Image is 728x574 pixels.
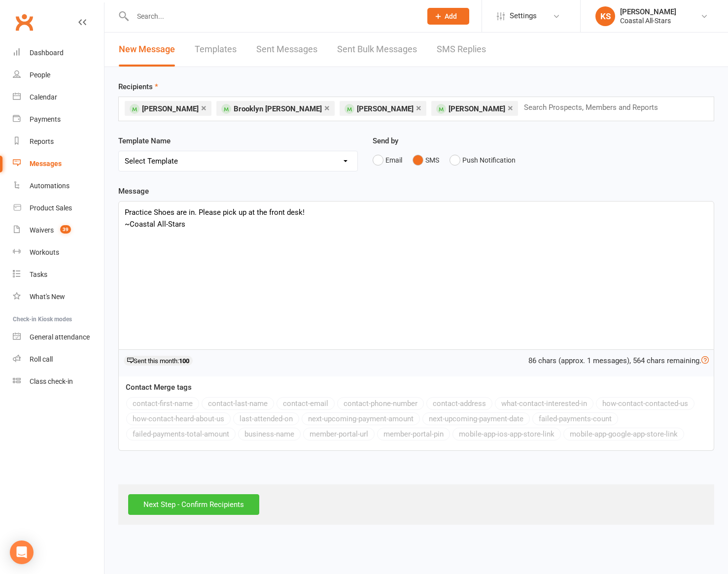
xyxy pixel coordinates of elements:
div: Sent this month: [124,356,193,366]
span: Settings [510,5,537,27]
div: Calendar [30,93,57,101]
span: [PERSON_NAME] [449,104,505,113]
a: Class kiosk mode [13,371,104,393]
p: ~Coastal All-Stars [125,218,708,230]
a: Sent Messages [256,33,317,67]
span: [PERSON_NAME] [142,104,199,113]
div: Tasks [30,270,47,278]
button: Push Notification [450,151,516,169]
a: Dashboard [13,42,104,64]
div: Practice Shoes are in. Please pick up at the front desk! [119,202,714,349]
button: Email [373,151,402,169]
a: General attendance kiosk mode [13,326,104,348]
div: Workouts [30,248,59,256]
label: Template Name [118,135,171,147]
div: [PERSON_NAME] [620,7,676,16]
a: Messages [13,153,104,175]
div: 86 chars (approx. 1 messages), 564 chars remaining. [528,355,709,367]
a: Waivers 39 [13,219,104,241]
a: Product Sales [13,197,104,219]
div: Automations [30,182,69,190]
div: People [30,71,50,79]
a: × [324,100,330,116]
button: SMS [413,151,439,169]
a: What's New [13,286,104,308]
label: Send by [373,135,398,147]
button: Add [427,8,469,25]
a: Sent Bulk Messages [337,33,417,67]
div: Coastal All-Stars [620,16,676,25]
a: SMS Replies [437,33,486,67]
div: Messages [30,160,62,168]
a: Templates [195,33,237,67]
span: Add [445,12,457,20]
div: Reports [30,137,54,145]
div: Dashboard [30,49,64,57]
a: × [508,100,513,116]
a: Workouts [13,241,104,264]
a: Automations [13,175,104,197]
span: Brooklyn [PERSON_NAME] [234,104,322,113]
div: Payments [30,115,61,123]
a: New Message [119,33,175,67]
span: 39 [60,225,71,234]
a: Reports [13,131,104,153]
a: Payments [13,108,104,131]
a: × [201,100,207,116]
div: Class check-in [30,377,73,385]
a: Roll call [13,348,104,371]
div: KS [595,6,615,26]
a: Tasks [13,264,104,286]
input: Search Prospects, Members and Reports [523,101,667,114]
label: Message [118,185,149,197]
div: Roll call [30,355,53,363]
a: × [416,100,421,116]
a: Calendar [13,86,104,108]
a: Clubworx [12,10,36,34]
div: Waivers [30,226,54,234]
div: What's New [30,293,65,301]
div: General attendance [30,333,90,341]
input: Search... [130,9,415,23]
strong: 100 [179,357,189,365]
label: Recipients [118,81,158,93]
div: Product Sales [30,204,72,212]
span: [PERSON_NAME] [357,104,414,113]
input: Next Step - Confirm Recipients [128,494,259,515]
div: Open Intercom Messenger [10,540,34,564]
a: People [13,64,104,86]
label: Contact Merge tags [126,381,192,393]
